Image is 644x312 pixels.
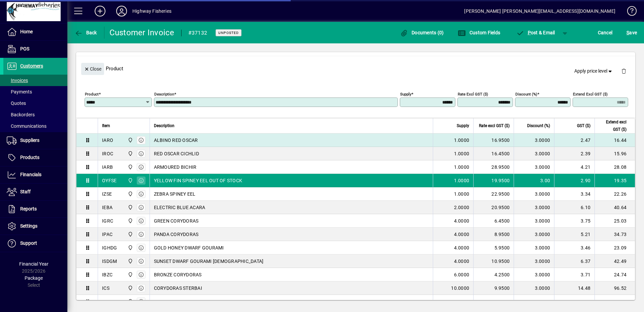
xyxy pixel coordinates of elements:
[85,92,99,96] mat-label: Product
[516,30,555,35] span: ost & Email
[594,214,635,228] td: 25.03
[74,30,97,35] span: Back
[154,218,199,224] span: GREEN CORYDORAS
[20,63,43,69] span: Customers
[102,285,109,291] div: ICS
[514,255,554,268] td: 3.0000
[554,268,594,281] td: 3.71
[132,6,171,16] div: Highway Fisheries
[454,164,470,170] span: 1.0000
[126,163,134,171] span: Highway Fisheries Ltd
[573,92,608,96] mat-label: Extend excl GST ($)
[3,97,67,109] a: Quotes
[554,241,594,255] td: 3.46
[625,27,639,39] button: Save
[154,191,196,197] span: ZEBRA SPINEY EEL
[109,27,174,38] div: Customer Invoice
[126,150,134,157] span: Highway Fisheries Ltd
[20,46,29,51] span: POS
[554,201,594,214] td: 6.10
[515,92,537,96] mat-label: Discount (%)
[514,147,554,160] td: 3.0000
[478,177,510,184] div: 19.9500
[514,201,554,214] td: 3.0000
[3,218,67,235] a: Settings
[154,92,174,96] mat-label: Description
[598,27,613,38] span: Cancel
[401,41,441,53] button: Product History
[478,204,510,211] div: 20.9500
[20,155,39,160] span: Products
[126,258,134,265] span: Highway Fisheries Ltd
[554,295,594,308] td: 7.42
[478,285,510,291] div: 9.9500
[126,217,134,225] span: Highway Fisheries Ltd
[596,27,614,39] button: Cancel
[102,204,112,211] div: IEBA
[79,66,106,72] app-page-header-button: Close
[457,122,469,129] span: Supply
[454,177,470,184] span: 1.0000
[20,223,37,229] span: Settings
[102,164,113,170] div: IARB
[451,298,469,305] span: 10.0000
[20,240,37,246] span: Support
[3,41,67,57] a: POS
[126,136,134,144] span: Highway Fisheries Ltd
[478,218,510,224] div: 6.4500
[3,75,67,86] a: Invoices
[3,109,67,120] a: Backorders
[478,150,510,157] div: 16.4500
[81,63,104,75] button: Close
[478,231,510,238] div: 8.9500
[126,204,134,211] span: Highway Fisheries Ltd
[454,258,470,265] span: 4.0000
[478,137,510,144] div: 16.9500
[3,132,67,149] a: Suppliers
[102,271,112,278] div: IBZC
[154,177,243,184] span: YELLOW FIN SPINEY EEL OUT OF STOCK
[126,284,134,292] span: Highway Fisheries Ltd
[102,244,117,251] div: IGHDG
[454,231,470,238] span: 4.0000
[67,27,104,39] app-page-header-button: Back
[514,160,554,174] td: 3.0000
[111,5,132,17] button: Profile
[594,174,635,187] td: 19.35
[454,150,470,157] span: 1.0000
[102,137,113,144] div: IARO
[478,271,510,278] div: 4.2500
[89,5,111,17] button: Add
[102,218,113,224] div: IGRC
[594,187,635,201] td: 22.26
[126,244,134,251] span: Highway Fisheries Ltd
[84,64,101,75] span: Close
[126,231,134,238] span: Highway Fisheries Ltd
[586,41,620,53] button: Product
[554,133,594,147] td: 2.47
[126,177,134,184] span: Highway Fisheries Ltd
[458,30,500,35] span: Custom Fields
[154,204,205,211] span: ELECTRIC BLUE ACARA
[3,24,67,40] a: Home
[554,281,594,295] td: 14.48
[527,122,550,129] span: Discount (%)
[594,268,635,281] td: 24.74
[7,112,35,117] span: Backorders
[3,166,67,183] a: Financials
[622,1,636,23] a: Knowledge Base
[616,63,632,79] button: Delete
[514,133,554,147] td: 3.0000
[3,120,67,132] a: Communications
[464,6,615,16] div: [PERSON_NAME] [PERSON_NAME][EMAIL_ADDRESS][DOMAIN_NAME]
[594,295,635,308] td: 49.47
[514,241,554,255] td: 3.0000
[400,92,411,96] mat-label: Supply
[3,86,67,97] a: Payments
[102,150,113,157] div: IROC
[188,28,207,38] div: #37132
[513,27,558,39] button: Post & Email
[7,123,46,129] span: Communications
[400,30,444,35] span: Documents (0)
[102,122,110,129] span: Item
